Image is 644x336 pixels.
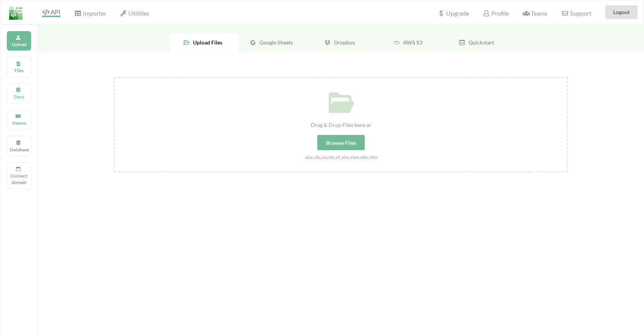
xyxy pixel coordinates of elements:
[190,39,222,46] span: Upload Files
[465,39,494,46] span: Quickstart
[522,10,547,17] span: Teams
[10,41,28,48] p: Upload
[74,10,106,17] span: Importer
[400,39,422,46] span: AWS S3
[317,135,365,150] div: Browse Files
[115,121,567,129] div: Drag & Drop Files here or
[10,94,28,100] p: Docs
[10,173,28,185] p: Connect domain
[10,146,28,153] p: Database
[605,5,638,19] button: Logout
[120,10,149,17] span: Utilities
[331,39,355,46] span: Dropbox
[438,10,469,16] span: Upgrade
[42,8,60,16] span: API
[483,10,508,17] span: Profile
[561,10,591,16] span: Support
[9,6,22,20] img: LogoIcon.png
[256,39,293,46] span: Google Sheets
[10,67,28,74] p: Files
[10,120,28,126] p: Demos
[305,155,378,160] small: .xlsx,.xls,.csv,.txt,.xlt,.xlm,.xlsm,.xltx,.xltm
